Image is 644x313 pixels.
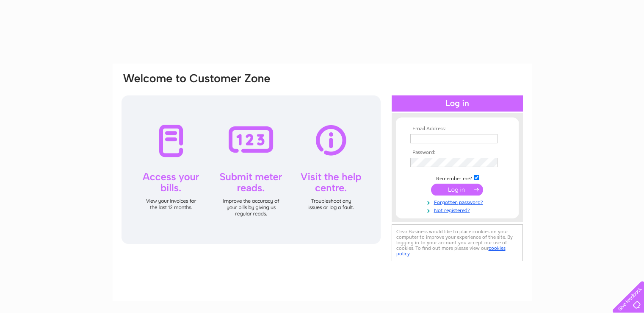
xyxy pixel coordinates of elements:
div: Clear Business would like to place cookies on your computer to improve your experience of the sit... [392,224,523,261]
a: cookies policy [396,245,506,257]
th: Email Address: [408,126,506,132]
a: Not registered? [410,206,506,214]
a: Forgotten password? [410,198,506,206]
td: Remember me? [408,173,506,182]
th: Password: [408,150,506,156]
input: Submit [431,184,483,196]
